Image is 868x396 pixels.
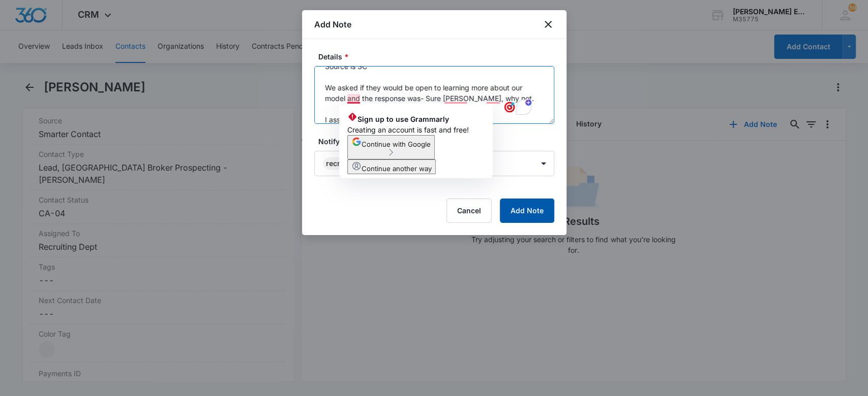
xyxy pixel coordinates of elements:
[446,199,492,223] button: Cancel
[326,160,378,167] div: Recruiting Dept
[318,136,558,147] label: Notify Users
[314,66,554,124] textarea: To enrich screen reader interactions, please activate Accessibility in Grammarly extension settings
[500,199,554,223] button: Add Note
[542,18,554,30] button: close
[314,18,351,30] h1: Add Note
[318,51,558,62] label: Details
